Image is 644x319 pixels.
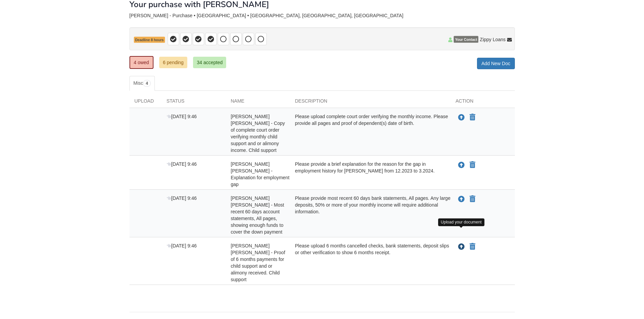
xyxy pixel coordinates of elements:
[457,242,466,251] button: Upload Fabiola Lopez Franco - Proof of 6 months payments for child support and or alimony receive...
[167,243,197,248] span: [DATE] 9:46
[134,37,165,43] span: Deadline 8 hours
[290,161,451,188] div: Please provide a brief explanation for the reason for the gap in employment history for [PERSON_N...
[469,195,476,203] button: Declare Fabiola Lopez Franco - Most recent 60 days account statements, All pages, showing enough ...
[457,195,466,204] button: Upload Fabiola Lopez Franco - Most recent 60 days account statements, All pages, showing enough f...
[469,113,476,122] button: Declare Fabiola Lopez Franco - Copy of complete court order verifying monthly child support and o...
[231,195,284,235] span: [PERSON_NAME] [PERSON_NAME] - Most recent 60 days account statements, All pages, showing enough f...
[129,98,162,108] div: Upload
[438,218,484,226] div: Upload your document
[129,56,153,69] a: 4 owed
[480,36,505,43] span: Zippy Loans
[457,113,466,122] button: Upload Fabiola Lopez Franco - Copy of complete court order verifying monthly child support and or...
[457,161,466,169] button: Upload Fabiola Lopez Franco - Explanation for employment gap
[454,36,478,43] span: Your Contact
[469,161,476,169] button: Declare Fabiola Lopez Franco - Explanation for employment gap not applicable
[290,195,451,235] div: Please provide most recent 60 days bank statements, All pages. Any large deposits, 50% or more of...
[167,195,197,201] span: [DATE] 9:46
[226,98,290,108] div: Name
[231,161,290,187] span: [PERSON_NAME] [PERSON_NAME] - Explanation for employment gap
[167,114,197,119] span: [DATE] 9:46
[162,98,226,108] div: Status
[129,13,515,19] div: [PERSON_NAME] - Purchase • [GEOGRAPHIC_DATA] • [GEOGRAPHIC_DATA], [GEOGRAPHIC_DATA], [GEOGRAPHIC_...
[290,113,451,154] div: Please upload complete court order verifying the monthly income. Please provide all pages and pro...
[290,242,451,283] div: Please upload 6 months cancelled checks, bank statements, deposit slips or other verification to ...
[159,57,188,68] a: 6 pending
[231,114,285,153] span: [PERSON_NAME] [PERSON_NAME] - Copy of complete court order verifying monthly child support and or...
[129,76,155,91] a: Misc
[167,161,197,167] span: [DATE] 9:46
[290,98,451,108] div: Description
[477,58,515,69] a: Add New Doc
[451,98,515,108] div: Action
[231,243,285,282] span: [PERSON_NAME] [PERSON_NAME] - Proof of 6 months payments for child support and or alimony receive...
[143,80,151,87] span: 4
[193,57,226,68] a: 34 accepted
[469,243,476,251] button: Declare Fabiola Lopez Franco - Proof of 6 months payments for child support and or alimony receiv...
